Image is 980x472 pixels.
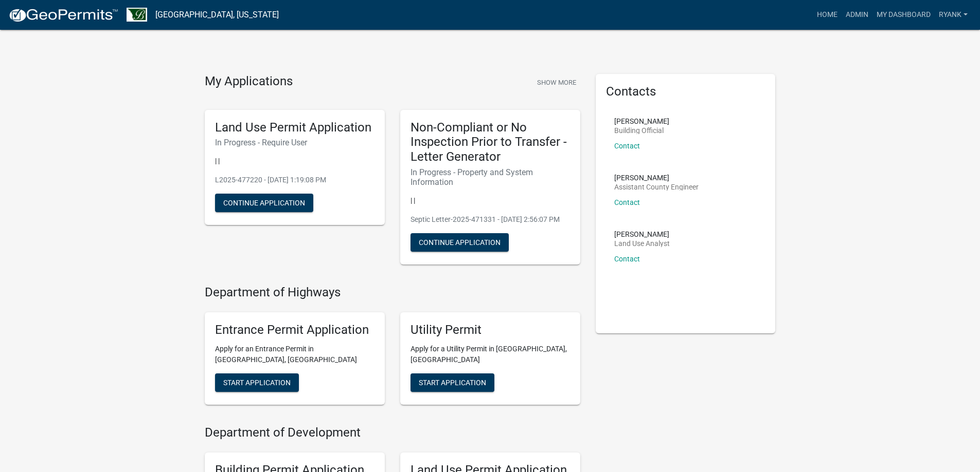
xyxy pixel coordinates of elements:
[411,233,509,252] button: Continue Application
[205,74,293,89] h4: My Applications
[614,183,699,191] p: Assistant County Engineer
[411,373,494,392] button: Start Application
[205,425,580,440] h4: Department of Development
[614,174,699,181] p: [PERSON_NAME]
[411,344,570,365] p: Apply for a Utility Permit in [GEOGRAPHIC_DATA], [GEOGRAPHIC_DATA]
[533,74,580,91] button: Show More
[411,195,570,206] p: | |
[614,142,640,150] a: Contact
[215,373,299,392] button: Start Application
[606,84,765,99] h5: Contacts
[411,323,570,337] h5: Utility Permit
[842,5,872,25] a: Admin
[127,8,147,22] img: Benton County, Minnesota
[614,255,640,263] a: Contact
[215,175,375,185] p: L2025-477220 - [DATE] 1:19:08 PM
[215,344,375,365] p: Apply for an Entrance Permit in [GEOGRAPHIC_DATA], [GEOGRAPHIC_DATA]
[215,138,375,147] h6: In Progress - Require User
[215,323,375,337] h5: Entrance Permit Application
[215,156,375,166] p: | |
[205,285,580,300] h4: Department of Highways
[411,167,570,187] h6: In Progress - Property and System Information
[935,5,972,25] a: RyanK
[614,118,669,125] p: [PERSON_NAME]
[215,194,313,212] button: Continue Application
[419,378,486,386] span: Start Application
[411,120,570,164] h5: Non-Compliant or No Inspection Prior to Transfer - Letter Generator
[813,5,842,25] a: Home
[614,240,670,247] p: Land Use Analyst
[872,5,935,25] a: My Dashboard
[155,6,279,24] a: [GEOGRAPHIC_DATA], [US_STATE]
[614,198,640,206] a: Contact
[223,378,291,386] span: Start Application
[614,127,669,134] p: Building Official
[614,231,670,238] p: [PERSON_NAME]
[215,120,375,135] h5: Land Use Permit Application
[411,214,570,225] p: Septic Letter-2025-471331 - [DATE] 2:56:07 PM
